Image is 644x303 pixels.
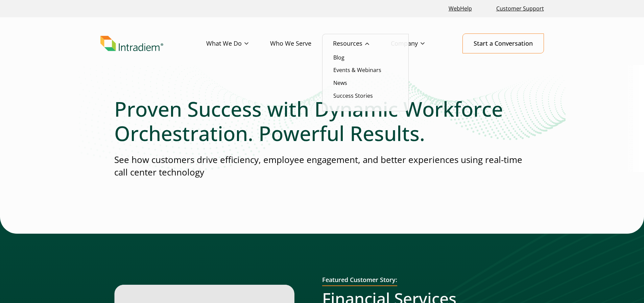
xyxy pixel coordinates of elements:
[446,1,475,16] a: Link opens in a new window
[333,54,344,61] a: Blog
[333,34,391,53] a: Resources
[333,66,381,74] a: Events & Webinars
[462,33,544,53] a: Start a Conversation
[100,36,163,51] img: Intradiem
[391,34,446,53] a: Company
[100,36,206,51] a: Link to homepage of Intradiem
[333,92,373,99] a: Success Stories
[333,79,347,87] a: News
[114,154,530,179] p: See how customers drive efficiency, employee engagement, and better experiences using real-time c...
[322,276,397,286] h2: Featured Customer Story:
[270,34,333,53] a: Who We Serve
[206,34,270,53] a: What We Do
[494,1,547,16] a: Customer Support
[114,97,530,145] h1: Proven Success with Dynamic Workforce Orchestration. Powerful Results.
